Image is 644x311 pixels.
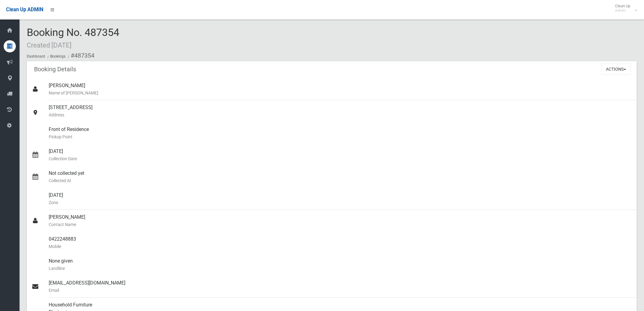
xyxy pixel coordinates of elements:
div: [DATE] [49,144,632,166]
small: Contact Name [49,221,632,228]
a: [EMAIL_ADDRESS][DOMAIN_NAME]Email [27,276,637,298]
small: Name of [PERSON_NAME] [49,89,632,97]
span: Clean Up ADMIN [6,7,43,12]
small: Created [DATE] [27,41,72,49]
li: #487354 [66,50,94,61]
div: [EMAIL_ADDRESS][DOMAIN_NAME] [49,276,632,298]
div: 0422248883 [49,232,632,254]
small: Collection Date [49,155,632,162]
header: Booking Details [27,63,83,75]
small: Email [49,287,632,294]
small: Landline [49,265,632,272]
a: Dashboard [27,54,45,58]
small: Pickup Point [49,133,632,140]
div: [PERSON_NAME] [49,210,632,232]
span: Clean Up [612,4,636,13]
div: None given [49,254,632,276]
small: Address [49,111,632,118]
span: Booking No. 487354 [27,26,119,50]
small: Admin [615,8,630,13]
small: Collected At [49,177,632,184]
div: Front of Residence [49,122,632,144]
div: [DATE] [49,188,632,210]
div: Not collected yet [49,166,632,188]
div: [PERSON_NAME] [49,78,632,100]
small: Mobile [49,243,632,250]
div: [STREET_ADDRESS] [49,100,632,122]
a: Bookings [50,54,65,58]
button: Actions [601,64,631,75]
small: Zone [49,199,632,206]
